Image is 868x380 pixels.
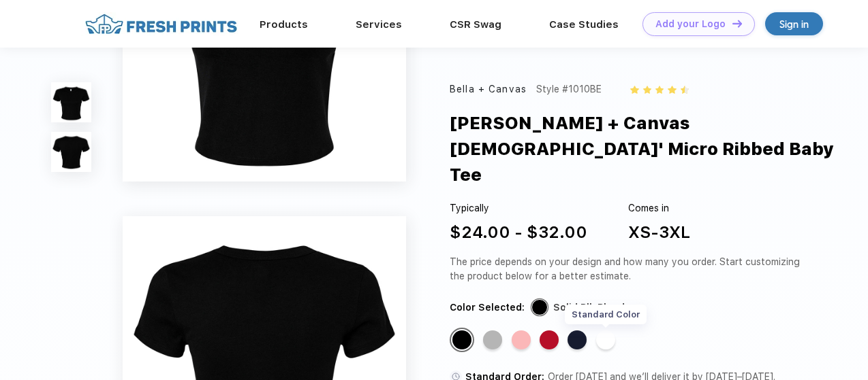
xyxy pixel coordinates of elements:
[81,12,241,36] img: fo%20logo%202.webp
[450,110,840,188] div: [PERSON_NAME] + Canvas [DEMOGRAPHIC_DATA]' Micro Ribbed Baby Tee
[452,330,471,349] div: Solid Blk Blend
[596,330,615,349] div: Solid Wht Blend
[450,220,587,245] div: $24.00 - $32.00
[655,86,664,94] img: yellow_star.svg
[681,86,689,94] img: half_yellow_star.svg
[450,82,527,97] div: Bella + Canvas
[628,201,690,215] div: Comes in
[450,201,587,215] div: Typically
[512,330,531,349] div: Solid Pink Blend
[628,220,690,245] div: XS-3XL
[540,330,559,349] div: Solid Red Blend
[51,82,91,122] img: func=resize&h=100
[779,16,809,32] div: Sign in
[450,255,805,283] div: The price depends on your design and how many you order. Start customizing the product below for ...
[260,18,308,31] a: Products
[450,300,525,315] div: Color Selected:
[630,86,638,94] img: yellow_star.svg
[655,18,726,30] div: Add your Logo
[553,300,625,315] div: Solid Blk Blend
[51,132,91,172] img: func=resize&h=100
[668,86,676,94] img: yellow_star.svg
[732,20,742,27] img: DT
[765,12,823,35] a: Sign in
[536,82,602,97] div: Style #1010BE
[568,330,587,349] div: Solid Navy Blend
[483,330,502,349] div: Athletic Heather
[643,86,651,94] img: yellow_star.svg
